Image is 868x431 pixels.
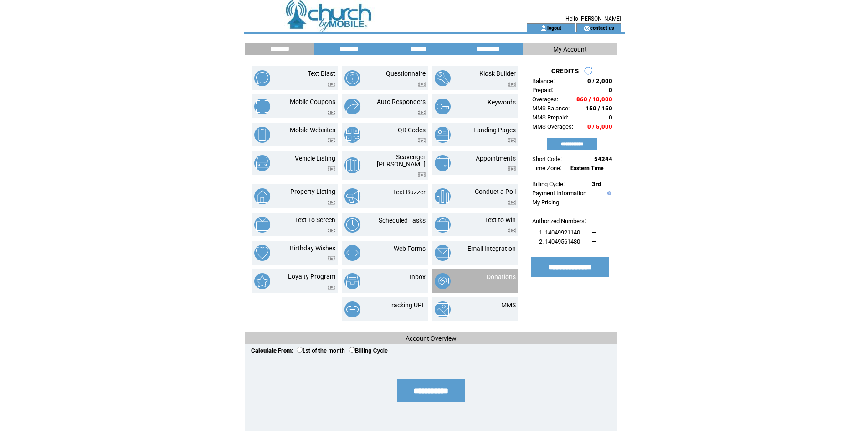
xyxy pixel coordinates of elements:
span: MMS Balance: [532,105,570,112]
a: MMS [501,301,516,309]
span: 0 / 2,000 [587,78,612,84]
img: video.png [328,110,335,115]
span: CREDITS [551,68,579,74]
span: Overages: [532,96,558,103]
span: Eastern Time [570,165,604,171]
img: video.png [328,82,335,87]
img: property-listing.png [254,188,270,204]
span: My Account [553,46,587,53]
span: 3rd [592,181,601,187]
span: Calculate From: [251,347,293,354]
img: landing-pages.png [435,127,451,143]
img: vehicle-listing.png [254,155,270,171]
span: Billing Cycle: [532,181,565,187]
a: logout [547,25,561,31]
a: Birthday Wishes [290,244,335,252]
a: Web Forms [394,245,426,252]
img: video.png [508,200,516,205]
a: Loyalty Program [288,273,335,280]
a: Email Integration [467,245,516,252]
span: 2. 14049561480 [539,238,580,245]
a: Tracking URL [388,301,426,309]
span: 54244 [594,156,612,162]
img: donations.png [435,273,451,289]
label: 1st of the month [297,348,345,354]
a: Text to Win [485,216,516,223]
a: Auto Responders [377,98,426,105]
span: MMS Overages: [532,123,573,130]
a: Landing Pages [473,126,516,134]
img: text-buzzer.png [344,188,360,204]
img: appointments.png [435,155,451,171]
a: Text Blast [308,70,335,77]
span: Account Overview [406,335,457,342]
img: video.png [328,138,335,143]
img: video.png [418,138,426,143]
img: mobile-coupons.png [254,99,270,114]
a: QR Codes [398,126,426,134]
a: Inbox [410,273,426,280]
span: Authorized Numbers: [532,218,586,224]
img: qr-codes.png [344,127,360,143]
span: MMS Prepaid: [532,114,568,121]
span: 860 / 10,000 [576,96,612,103]
img: video.png [508,166,516,171]
img: account_icon.gif [540,25,547,32]
img: keywords.png [435,99,451,114]
a: Scheduled Tasks [379,217,426,224]
span: Time Zone: [532,165,561,171]
a: Donations [487,273,516,280]
a: Appointments [476,155,516,162]
span: 0 [609,87,612,93]
img: video.png [418,82,426,87]
span: 0 / 5,000 [587,123,612,130]
span: 0 [609,114,612,121]
img: conduct-a-poll.png [435,188,451,204]
img: video.png [508,138,516,143]
span: Prepaid: [532,87,553,93]
a: Keywords [488,99,516,106]
a: Text Buzzer [393,188,426,196]
a: Text To Screen [295,216,335,223]
a: Vehicle Listing [295,155,335,162]
a: Scavenger [PERSON_NAME] [377,153,426,168]
a: Conduct a Poll [475,188,516,195]
img: contact_us_icon.gif [583,25,590,32]
a: My Pricing [532,199,559,206]
img: video.png [418,172,426,177]
label: Billing Cycle [349,348,388,354]
img: video.png [508,228,516,233]
input: 1st of the month [297,347,303,353]
img: web-forms.png [344,245,360,261]
img: video.png [328,285,335,290]
a: Mobile Websites [290,126,335,134]
a: Mobile Coupons [290,98,335,105]
img: inbox.png [344,273,360,289]
img: scavenger-hunt.png [344,157,360,173]
input: Billing Cycle [349,347,355,353]
img: kiosk-builder.png [435,70,451,86]
img: video.png [328,200,335,205]
img: mobile-websites.png [254,127,270,143]
img: questionnaire.png [344,70,360,86]
img: text-blast.png [254,70,270,86]
span: Short Code: [532,156,562,162]
img: video.png [328,166,335,171]
img: birthday-wishes.png [254,245,270,261]
img: text-to-win.png [435,217,451,233]
img: video.png [328,228,335,233]
span: Balance: [532,78,555,84]
img: video.png [508,82,516,87]
a: Payment Information [532,190,586,197]
img: mms.png [435,301,451,317]
a: Kiosk Builder [479,70,516,77]
img: auto-responders.png [344,99,360,114]
img: video.png [328,256,335,261]
span: Hello [PERSON_NAME] [565,16,621,22]
span: 1. 14049921140 [539,229,580,236]
img: help.gif [605,191,611,195]
a: Questionnaire [386,70,426,77]
span: 150 / 150 [586,105,612,112]
img: email-integration.png [435,245,451,261]
img: text-to-screen.png [254,217,270,233]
